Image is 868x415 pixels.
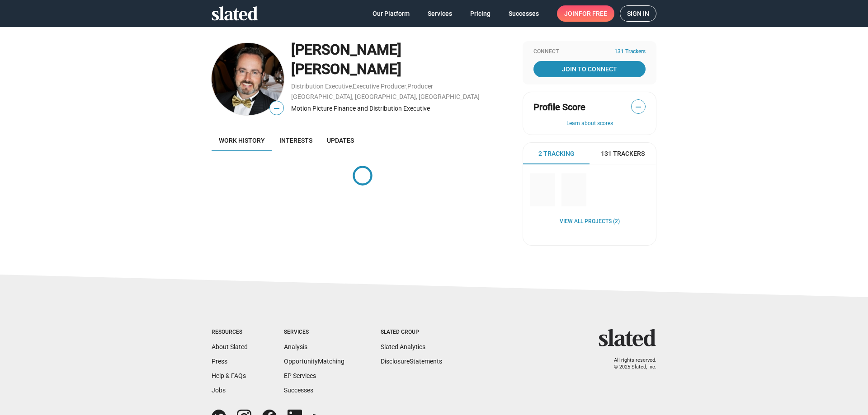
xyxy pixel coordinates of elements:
div: Motion Picture Finance and Distribution Executive [291,104,514,113]
a: Updates [320,130,361,151]
span: Profile Score [533,101,585,113]
a: Work history [212,130,272,151]
a: Services [420,5,459,22]
a: OpportunityMatching [284,358,344,365]
a: Distribution Executive [291,83,352,90]
span: for free [579,5,607,22]
a: EP Services [284,372,316,379]
span: Interests [279,137,312,144]
span: Work history [219,137,265,144]
a: View all Projects (2) [560,218,620,225]
span: Our Platform [373,5,410,22]
span: 131 Trackers [614,48,646,56]
span: 2 Tracking [538,149,575,158]
span: 131 Trackers [601,149,645,158]
a: Successes [284,387,313,394]
a: Pricing [463,5,498,22]
a: Jobs [212,387,226,394]
span: — [632,101,645,113]
a: DisclosureStatements [381,358,442,365]
div: Services [284,329,344,336]
img: J. David Williams [212,43,284,115]
span: — [270,103,283,114]
span: Join To Connect [535,61,644,77]
span: Pricing [470,5,491,22]
a: Slated Analytics [381,343,425,350]
span: Services [428,5,452,22]
a: Sign in [620,5,656,22]
span: Join [564,5,607,22]
a: Executive Producer [353,83,406,90]
a: Analysis [284,343,307,350]
div: Slated Group [381,329,442,336]
span: Sign in [627,6,649,21]
a: Help & FAQs [212,372,246,379]
a: Press [212,358,227,365]
div: Connect [533,48,646,56]
button: Learn about scores [533,120,646,127]
div: [PERSON_NAME] [PERSON_NAME] [291,40,514,79]
a: Join To Connect [533,61,646,77]
span: , [352,84,353,89]
p: All rights reserved. © 2025 Slated, Inc. [604,357,656,370]
a: Our Platform [365,5,417,22]
a: Interests [272,130,320,151]
a: Successes [501,5,546,22]
span: Successes [509,5,539,22]
a: Joinfor free [557,5,614,22]
div: Resources [212,329,248,336]
span: , [406,84,407,89]
a: [GEOGRAPHIC_DATA], [GEOGRAPHIC_DATA], [GEOGRAPHIC_DATA] [291,93,480,100]
span: Updates [327,137,354,144]
a: Producer [407,83,433,90]
a: About Slated [212,343,248,350]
